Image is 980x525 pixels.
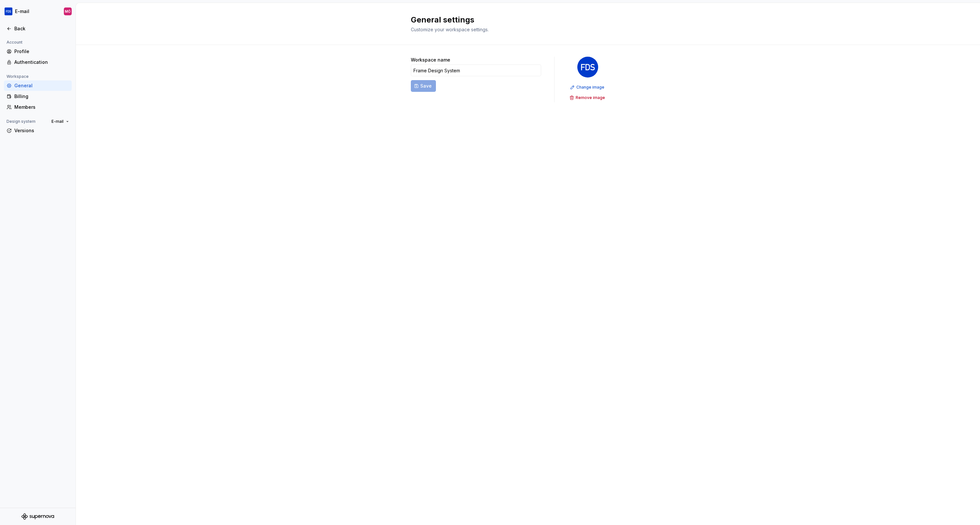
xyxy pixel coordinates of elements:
a: Billing [4,91,72,102]
a: General [4,80,72,91]
a: Versions [4,125,72,136]
button: Remove image [568,93,608,102]
div: MÖ [65,9,71,14]
div: Members [14,104,69,110]
h2: General settings [411,15,638,25]
div: Back [14,25,69,32]
img: d0b4fd8d-402f-4f60-ad92-6b000682230b.png [5,7,12,15]
span: Change image [576,85,604,90]
svg: Supernova Logo [22,513,54,520]
img: d0b4fd8d-402f-4f60-ad92-6b000682230b.png [577,57,598,78]
div: Billing [14,93,69,100]
div: Profile [14,48,69,55]
a: Back [4,23,72,34]
span: E-mail [51,119,64,124]
div: Versions [14,127,69,134]
button: Change image [568,83,607,92]
label: Workspace name [411,57,450,63]
div: Workspace [4,73,31,80]
button: E-mailMÖ [1,4,74,19]
div: E-mail [15,8,29,15]
a: Members [4,102,72,112]
div: Authentication [14,59,69,65]
div: Account [4,38,25,46]
a: Authentication [4,57,72,67]
span: Customize your workspace settings. [411,27,489,32]
div: General [14,82,69,89]
a: Profile [4,46,72,57]
span: Remove image [576,95,605,100]
div: Design system [4,118,38,125]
